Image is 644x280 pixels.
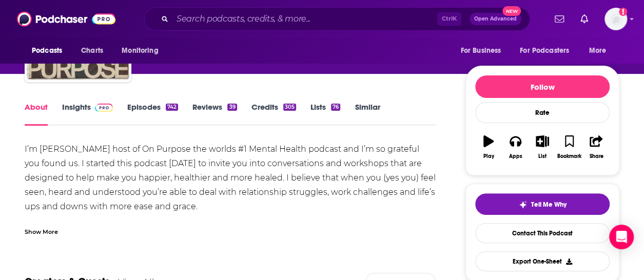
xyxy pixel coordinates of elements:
[310,102,340,126] a: Lists76
[513,41,584,61] button: open menu
[25,102,48,126] a: About
[17,9,115,29] img: Podchaser - Follow, Share and Rate Podcasts
[81,44,103,58] span: Charts
[475,102,610,123] div: Rate
[172,11,437,27] input: Search podcasts, credits, & more...
[127,102,178,126] a: Episodes742
[529,129,556,166] button: List
[25,41,75,61] button: open menu
[475,223,610,243] a: Contact This Podcast
[502,129,529,166] button: Apps
[460,44,501,58] span: For Business
[483,153,494,159] div: Play
[520,44,569,58] span: For Podcasters
[531,201,567,209] span: Tell Me Why
[192,102,237,126] a: Reviews39
[589,44,607,58] span: More
[551,10,568,28] a: Show notifications dropdown
[475,129,502,166] button: Play
[114,41,171,61] button: open menu
[475,75,610,98] button: Follow
[283,104,296,111] div: 305
[331,104,340,111] div: 76
[604,8,627,30] span: Logged in as jessicalaino
[122,44,158,58] span: Monitoring
[227,104,237,111] div: 39
[604,8,627,30] img: User Profile
[619,8,627,16] svg: Add a profile image
[475,193,610,215] button: tell me why sparkleTell Me Why
[251,102,296,126] a: Credits305
[538,153,547,159] div: List
[474,16,517,22] span: Open Advanced
[556,129,582,166] button: Bookmark
[557,153,581,159] div: Bookmark
[582,41,619,61] button: open menu
[166,104,178,111] div: 742
[355,102,380,126] a: Similar
[475,251,610,271] button: Export One-Sheet
[144,7,530,31] div: Search podcasts, credits, & more...
[604,8,627,30] button: Show profile menu
[576,10,592,28] a: Show notifications dropdown
[74,41,109,61] a: Charts
[519,201,527,209] img: tell me why sparkle
[509,153,522,159] div: Apps
[470,13,521,25] button: Open AdvancedNew
[62,102,113,126] a: InsightsPodchaser Pro
[583,129,610,166] button: Share
[502,6,521,16] span: New
[95,104,113,112] img: Podchaser Pro
[609,225,634,249] div: Open Intercom Messenger
[437,12,461,26] span: Ctrl K
[32,44,62,58] span: Podcasts
[453,41,514,61] button: open menu
[589,153,603,159] div: Share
